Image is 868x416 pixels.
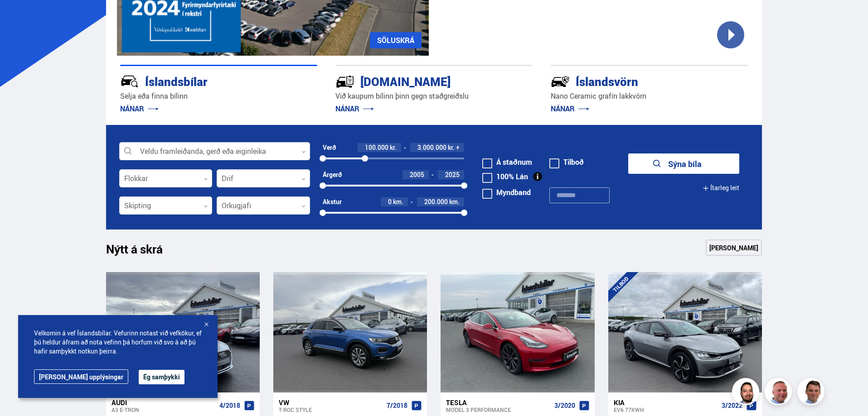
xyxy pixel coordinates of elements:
[323,144,336,151] div: Verð
[424,197,448,206] span: 200.000
[703,178,739,198] button: Ítarleg leit
[446,406,550,413] div: Model 3 PERFORMANCE
[393,198,403,206] span: km.
[614,406,718,413] div: EV6 77KWH
[614,398,718,406] div: Kia
[335,72,354,91] img: tr5P-W3DuiFaO7aO.svg
[139,370,184,384] button: Ég samþykki
[554,402,575,409] span: 3/2020
[279,406,383,413] div: T-Roc STYLE
[551,104,589,114] a: NÁNAR
[482,173,528,180] label: 100% Lán
[323,198,342,206] div: Akstur
[34,329,202,356] span: Velkomin á vef Íslandsbílar. Vefurinn notast við vefkökur, ef þú heldur áfram að nota vefinn þá h...
[279,398,383,406] div: VW
[456,144,460,151] span: +
[733,379,761,406] img: nhp88E3Fdnt1Opn2.png
[766,379,793,406] img: siFngHWaQ9KaOqBr.png
[219,402,240,409] span: 4/2018
[112,406,216,413] div: A3 E-TRON
[120,73,285,89] div: Íslandsbílar
[323,171,342,178] div: Árgerð
[388,197,392,206] span: 0
[706,239,762,256] a: [PERSON_NAME]
[551,73,716,89] div: Íslandsvörn
[390,144,397,151] span: kr.
[628,153,739,174] button: Sýna bíla
[370,32,422,48] a: SÖLUSKRÁ
[335,73,500,89] div: [DOMAIN_NAME]
[482,189,531,196] label: Myndband
[120,91,317,101] p: Selja eða finna bílinn
[365,143,388,152] span: 100.000
[7,4,34,31] button: Opna LiveChat spjallviðmót
[120,72,139,91] img: JRvxyua_JYH6wB4c.svg
[449,198,460,206] span: km.
[722,402,742,409] span: 3/2022
[445,170,460,179] span: 2025
[482,158,532,166] label: Á staðnum
[112,398,216,406] div: Audi
[549,158,584,166] label: Tilboð
[799,379,826,406] img: FbJEzSuNWCJXmdc-.webp
[335,91,533,101] p: Við kaupum bílinn þinn gegn staðgreiðslu
[446,398,550,406] div: Tesla
[387,402,407,409] span: 7/2018
[551,91,748,101] p: Nano Ceramic grafín lakkvörn
[335,104,374,114] a: NÁNAR
[34,369,128,384] a: [PERSON_NAME] upplýsingar
[448,144,455,151] span: kr.
[120,104,159,114] a: NÁNAR
[410,170,424,179] span: 2005
[551,72,570,91] img: -Svtn6bYgwAsiwNX.svg
[417,143,446,152] span: 3.000.000
[106,242,179,261] h1: Nýtt á skrá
